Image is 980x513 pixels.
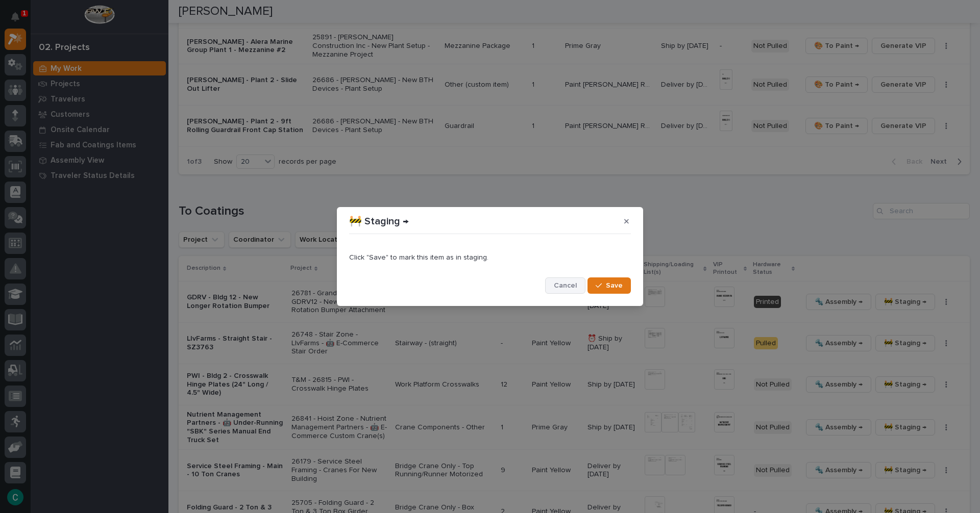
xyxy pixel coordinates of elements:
button: Cancel [545,277,585,294]
span: Cancel [554,281,577,290]
span: Save [606,281,623,290]
button: Save [587,277,631,294]
p: Click "Save" to mark this item as in staging. [349,253,631,262]
p: 🚧 Staging → [349,215,409,227]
